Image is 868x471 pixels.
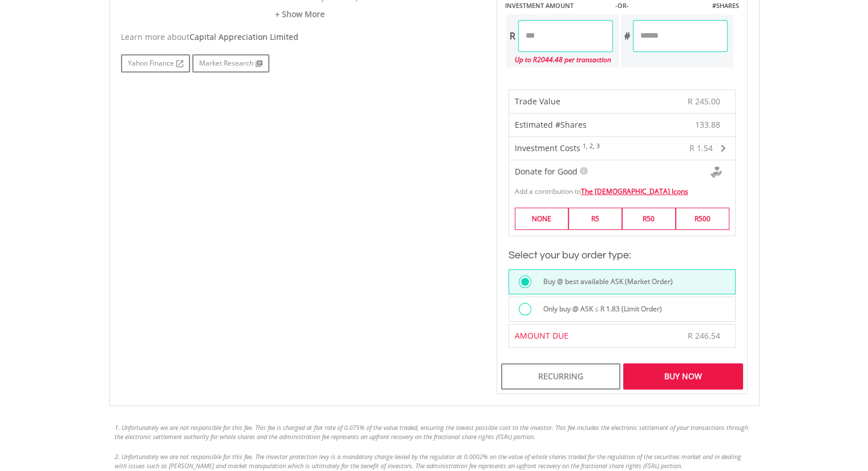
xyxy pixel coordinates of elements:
[583,142,600,150] sup: 1, 2, 3
[115,423,754,441] li: 1. Unfortunately we are not responsible for this fee. This fee is charged at flat rate of 0.075% ...
[623,363,742,389] div: Buy Now
[536,303,662,315] label: Only buy @ ASK ≤ R 1.83 (Limit Order)
[121,54,190,72] a: Yahoo Finance
[121,31,479,43] div: Learn more about
[509,181,735,196] div: Add a contribution to
[515,96,560,107] span: Trade Value
[536,275,673,288] label: Buy @ best available ASK (Market Order)
[712,1,738,10] label: #SHARES
[622,208,676,230] label: R50
[688,330,720,341] span: R 246.54
[501,363,620,389] div: Recurring
[695,119,720,131] span: 133.88
[115,452,754,470] li: 2. Unfortunately we are not responsible for this fee. The investor protection levy is a mandatory...
[515,119,587,130] span: Estimated #Shares
[581,186,688,196] a: The [DEMOGRAPHIC_DATA] Icons
[189,31,298,42] span: Capital Appreciation Limited
[621,20,633,52] div: #
[676,208,729,230] label: R500
[688,96,720,107] span: R 245.00
[121,9,479,20] a: + Show More
[515,208,568,230] label: NONE
[505,1,574,10] label: INVESTMENT AMOUNT
[506,52,613,67] div: Up to R2044.48 per transaction
[710,167,722,178] img: Donte For Good
[515,143,580,153] span: Investment Costs
[515,330,568,341] span: AMOUNT DUE
[508,247,736,263] h3: Select your buy order type:
[689,143,713,153] span: R 1.54
[515,166,578,177] span: Donate for Good
[568,208,622,230] label: R5
[615,1,628,10] label: -OR-
[192,54,269,72] a: Market Research
[506,20,518,52] div: R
